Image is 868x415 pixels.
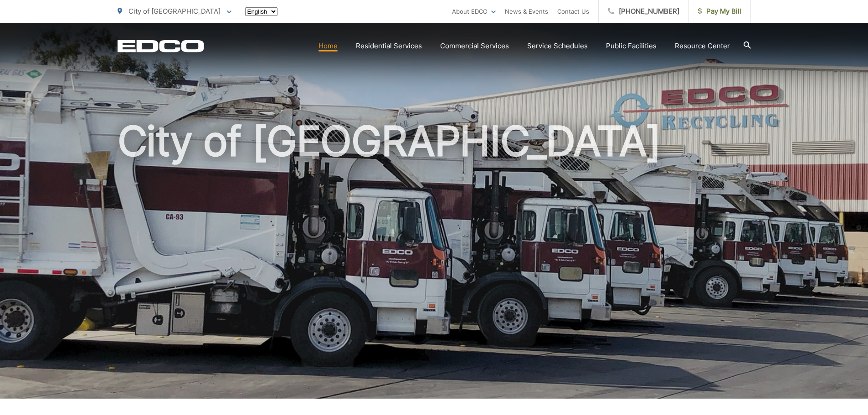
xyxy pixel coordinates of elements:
[452,6,496,17] a: About EDCO
[440,41,509,51] a: Commercial Services
[505,6,548,17] a: News & Events
[118,118,751,407] h1: City of [GEOGRAPHIC_DATA]
[698,6,741,17] span: Pay My Bill
[557,6,589,17] a: Contact Us
[606,41,657,51] a: Public Facilities
[128,7,221,15] span: City of [GEOGRAPHIC_DATA]
[675,41,730,51] a: Resource Center
[245,7,277,16] select: Select a language
[118,40,204,52] a: EDCD logo. Return to the homepage.
[356,41,422,51] a: Residential Services
[527,41,588,51] a: Service Schedules
[318,41,338,51] a: Home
